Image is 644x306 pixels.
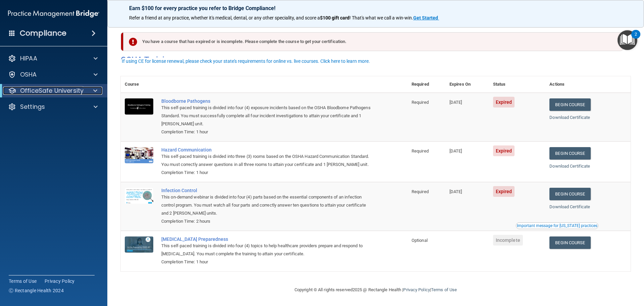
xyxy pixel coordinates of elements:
div: Completion Time: 1 hour [161,128,374,136]
span: Expired [493,186,515,197]
a: Begin Course [549,98,590,111]
div: Completion Time: 2 hours [161,217,374,225]
h4: OSHA Training [121,55,631,64]
a: Begin Course [549,188,590,200]
a: Terms of Use [9,278,37,285]
strong: $100 gift card [320,15,350,20]
span: ! That's what we call a win-win. [350,15,413,20]
a: HIPAA [8,54,98,62]
a: Privacy Policy [45,278,75,285]
a: Get Started [413,15,439,20]
th: Course [121,76,157,93]
a: Download Certificate [549,164,590,169]
span: Refer a friend at any practice, whether it's medical, dental, or any other speciality, and score a [129,15,320,20]
div: If using CE for license renewal, please check your state's requirements for online vs. live cours... [122,59,370,63]
a: Download Certificate [549,204,590,209]
th: Status [489,76,546,93]
a: Hazard Communication [161,147,374,152]
p: HIPAA [20,54,37,62]
a: Settings [8,103,98,111]
p: Earn $100 for every practice you refer to Bridge Compliance! [129,5,622,11]
a: Privacy Policy [403,287,430,292]
a: Begin Course [549,236,590,249]
span: Expired [493,145,515,156]
div: This self-paced training is divided into three (3) rooms based on the OSHA Hazard Communication S... [161,152,374,169]
a: Download Certificate [549,115,590,120]
div: You have a course that has expired or is incomplete. Please complete the course to get your certi... [123,32,623,51]
p: OSHA [20,71,37,79]
div: This self-paced training is divided into four (4) exposure incidents based on the OSHA Bloodborne... [161,104,374,128]
span: [DATE] [449,148,462,154]
th: Required [408,76,445,93]
a: Bloodborne Pathogens [161,98,374,104]
div: Completion Time: 1 hour [161,169,374,177]
strong: Get Started [413,15,438,20]
span: [DATE] [449,189,462,194]
p: OfficeSafe University [20,87,84,95]
h4: Compliance [20,29,66,38]
div: Copyright © All rights reserved 2025 @ Rectangle Health | | [253,279,498,301]
img: PMB logo [8,7,99,20]
img: exclamation-circle-solid-danger.72ef9ffc.png [129,38,137,46]
div: This self-paced training is divided into four (4) topics to help healthcare providers prepare and... [161,242,374,258]
button: If using CE for license renewal, please check your state's requirements for online vs. live cours... [121,58,371,64]
span: Optional [412,238,428,243]
span: Required [412,189,429,194]
a: OSHA [8,71,98,79]
span: Required [412,148,429,154]
div: Completion Time: 1 hour [161,258,374,266]
div: This on-demand webinar is divided into four (4) parts based on the essential components of an inf... [161,193,374,217]
a: [MEDICAL_DATA] Preparedness [161,236,374,242]
span: [DATE] [449,100,462,105]
button: Open Resource Center, 2 new notifications [618,30,637,50]
button: Read this if you are a dental practitioner in the state of CA [516,222,598,229]
a: Begin Course [549,147,590,160]
th: Expires On [445,76,489,93]
div: Important message for [US_STATE] practices [517,224,597,228]
span: Ⓒ Rectangle Health 2024 [9,287,64,294]
a: Terms of Use [431,287,457,292]
a: Infection Control [161,188,374,193]
span: Expired [493,97,515,107]
a: OfficeSafe University [8,87,97,95]
span: Required [412,100,429,105]
th: Actions [545,76,631,93]
div: 2 [635,34,637,43]
p: Settings [20,103,45,111]
span: Incomplete [493,235,523,246]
